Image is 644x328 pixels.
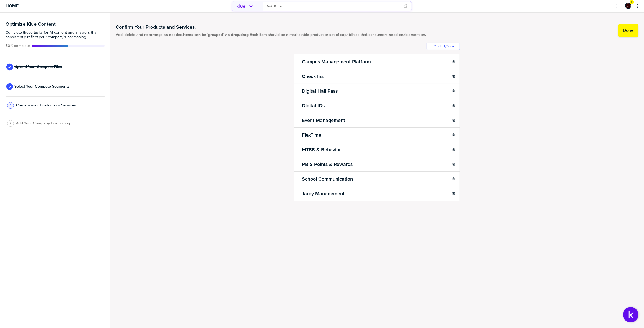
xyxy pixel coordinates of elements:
[301,160,354,168] h2: PBIS Points & Rewards
[16,103,76,108] span: Confirm your Products or Services
[612,3,618,9] button: Open Drop
[301,190,346,197] h2: Tardy Management
[294,127,460,142] li: FlexTime
[301,58,372,66] h2: Campus Management Platform
[267,2,400,11] input: Ask Klue...
[16,121,70,126] span: Add Your Company Positioning
[294,157,460,172] li: PBIS Points & Rewards
[294,84,460,98] li: Digital Hall Pass
[301,72,325,80] h2: Check Ins
[427,43,460,50] button: Product/Service
[626,3,631,8] img: ee1355cada6433fc92aa15fbfe4afd43-sml.png
[14,84,69,89] span: Select Your Compete Segments
[434,44,457,48] label: Product/Service
[294,186,460,201] li: Tardy Management
[623,28,633,33] label: Done
[631,0,633,4] span: 2
[301,146,342,153] h2: MTSS & Behavior
[6,4,19,8] span: Home
[301,175,354,183] h2: School Communication
[301,87,339,95] h2: Digital Hall Pass
[6,22,105,27] h3: Optimize Klue Content
[294,142,460,157] li: MTSS & Behavior
[301,131,322,139] h2: FlexTime
[294,54,460,69] li: Campus Management Platform
[294,171,460,186] li: School Communication
[116,33,426,37] span: Add, delete and re-arrange as needed. Each item should be a marketable product or set of capabili...
[301,116,346,124] h2: Event Management
[10,121,11,125] span: 4
[625,3,631,9] div: Graham Tutti
[6,44,30,48] span: Active
[294,113,460,128] li: Event Management
[14,65,62,69] span: Upload Your Compete Files
[625,2,632,9] a: Edit Profile
[183,32,250,38] strong: Items can be 'grouped' via drop/drag.
[294,98,460,113] li: Digital IDs
[6,30,105,39] span: Complete these tasks for AI content and answers that consistently reflect your company’s position...
[116,24,426,30] h1: Confirm Your Products and Services.
[618,24,638,37] button: Done
[10,103,11,107] span: 3
[301,102,326,110] h2: Digital IDs
[623,307,638,322] button: Open Support Center
[294,69,460,84] li: Check Ins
